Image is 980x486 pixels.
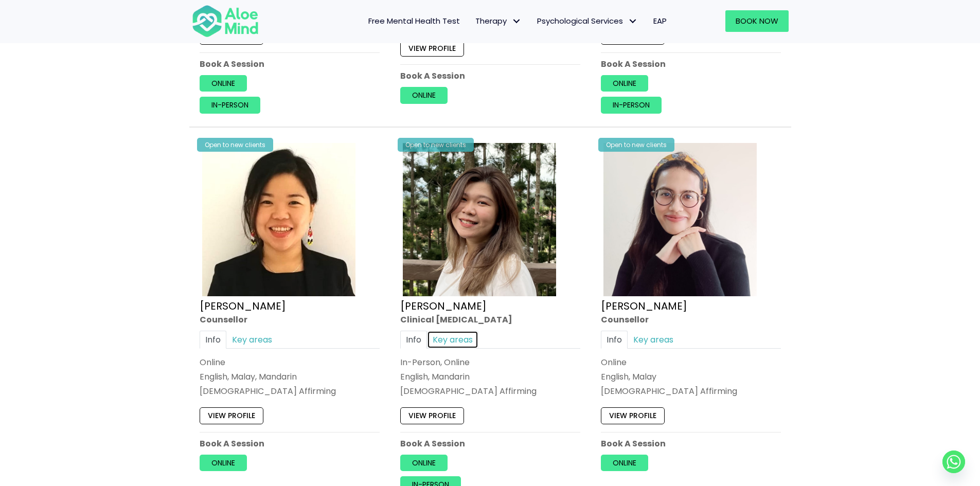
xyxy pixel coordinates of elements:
[400,407,464,424] a: View profile
[400,331,427,349] a: Info
[192,4,259,38] img: Aloe mind Logo
[646,10,674,32] a: EAP
[601,298,687,313] a: [PERSON_NAME]
[601,58,781,70] p: Book A Session
[509,14,524,29] span: Therapy: submenu
[942,451,965,473] a: Whatsapp
[200,331,226,349] a: Info
[725,10,789,32] a: Book Now
[200,455,247,471] a: Online
[601,97,662,114] a: In-person
[202,143,355,296] img: Karen Counsellor
[537,15,638,26] span: Psychological Services
[200,385,380,397] div: [DEMOGRAPHIC_DATA] Affirming
[601,356,781,368] div: Online
[653,15,667,26] span: EAP
[200,438,380,449] p: Book A Session
[529,10,646,32] a: Psychological ServicesPsychological Services: submenu
[197,138,273,152] div: Open to new clients
[400,371,580,383] p: English, Mandarin
[400,298,487,313] a: [PERSON_NAME]
[200,313,380,325] div: Counsellor
[601,75,648,92] a: Online
[398,138,474,152] div: Open to new clients
[272,10,674,32] nav: Menu
[400,70,580,82] p: Book A Session
[601,385,781,397] div: [DEMOGRAPHIC_DATA] Affirming
[427,331,478,349] a: Key areas
[400,455,448,471] a: Online
[368,15,460,26] span: Free Mental Health Test
[400,438,580,449] p: Book A Session
[626,14,640,29] span: Psychological Services: submenu
[200,298,286,313] a: [PERSON_NAME]
[200,407,263,424] a: View profile
[598,138,674,152] div: Open to new clients
[200,58,380,70] p: Book A Session
[200,75,247,92] a: Online
[400,313,580,325] div: Clinical [MEDICAL_DATA]
[400,87,448,104] a: Online
[601,331,628,349] a: Info
[601,313,781,325] div: Counsellor
[628,331,679,349] a: Key areas
[200,97,260,114] a: In-person
[601,371,781,383] p: English, Malay
[603,143,757,296] img: Therapist Photo Update
[403,143,556,296] img: Kelly Clinical Psychologist
[400,356,580,368] div: In-Person, Online
[601,438,781,449] p: Book A Session
[468,10,529,32] a: TherapyTherapy: submenu
[200,356,380,368] div: Online
[601,455,648,471] a: Online
[736,15,778,26] span: Book Now
[601,407,665,424] a: View profile
[361,10,468,32] a: Free Mental Health Test
[475,15,522,26] span: Therapy
[226,331,278,349] a: Key areas
[400,40,464,57] a: View profile
[200,371,380,383] p: English, Malay, Mandarin
[400,385,580,397] div: [DEMOGRAPHIC_DATA] Affirming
